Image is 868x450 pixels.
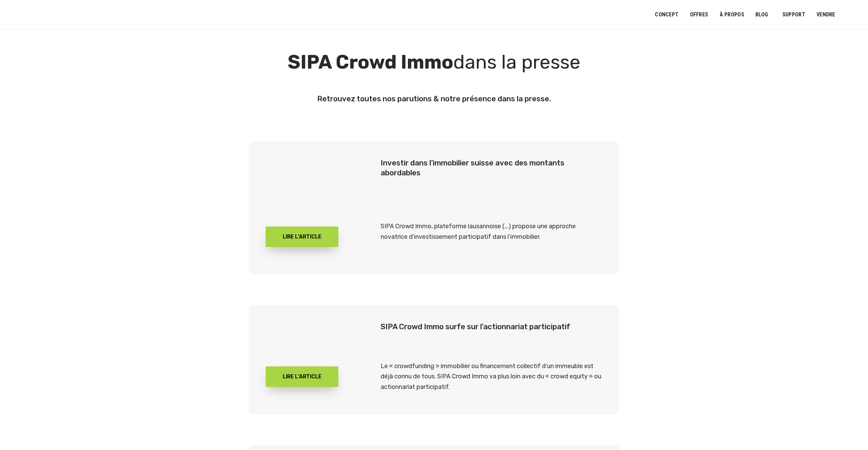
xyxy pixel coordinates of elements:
[10,8,63,25] img: Logo
[655,6,858,23] nav: Menu principal
[751,7,773,23] a: Blog
[200,54,669,70] h1: dans la presse
[266,158,351,197] img: Logo AGEFI
[849,13,855,17] img: Français
[812,7,840,23] a: VENDRE
[381,158,602,178] h4: Investir dans l’immobilier suisse avec des montants abordables
[266,227,338,247] a: Lire l'article
[845,8,860,21] a: Passer à
[778,7,810,23] a: SUPPORT
[381,361,602,392] p: Le « crowdfunding » immobilier ou financement collectif d’un immeuble est déjà connu de tous. SIP...
[288,51,453,73] strong: SIPA Crowd Immo
[200,91,669,107] h5: Retrouvez toutes nos parutions & notre présence dans la presse.
[650,7,683,23] a: Concept
[715,7,749,23] a: À PROPOS
[685,7,712,23] a: OFFRES
[381,322,602,332] h4: SIPA Crowd Immo surfe sur l'actionnariat participatif
[266,366,338,387] a: Lire l'article
[381,221,602,242] p: SIPA Crowd Immo, plateforme lausannoise (...) propose une approche novatrice d’investissement par...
